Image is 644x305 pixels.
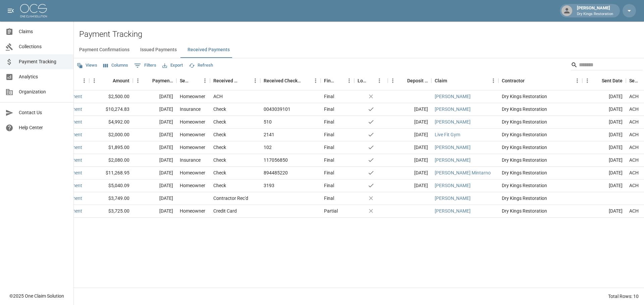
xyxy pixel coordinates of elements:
[582,71,626,90] div: Sent Date
[161,60,184,71] button: Export
[133,103,176,116] div: [DATE]
[19,88,68,95] span: Organization
[629,71,640,90] div: Sent Method
[629,169,639,176] div: ACH
[187,60,215,71] button: Refresh
[367,76,376,85] button: Sort
[213,157,226,163] div: Check
[388,71,431,90] div: Deposit Date
[210,71,260,90] div: Received Method
[629,182,639,189] div: ACH
[176,71,210,90] div: Sender
[133,76,143,86] button: Menu
[89,167,133,179] div: $11,268.95
[358,71,367,90] div: Lockbox
[264,119,272,125] div: 510
[264,144,272,151] div: 102
[388,141,431,154] div: [DATE]
[324,157,334,163] div: Final
[89,129,133,141] div: $2,000.00
[324,208,338,214] div: Partial
[180,119,205,125] div: Homeowner
[572,76,582,86] button: Menu
[344,76,354,86] button: Menu
[435,144,471,151] a: [PERSON_NAME]
[498,167,582,179] div: Dry Kings Restoration
[498,103,582,116] div: Dry Kings Restoration
[582,179,626,192] div: [DATE]
[608,293,639,300] div: Total Rows: 10
[435,119,471,125] a: [PERSON_NAME]
[311,76,321,86] button: Menu
[143,76,152,85] button: Sort
[133,154,176,167] div: [DATE]
[89,141,133,154] div: $1,895.00
[629,208,639,214] div: ACH
[213,131,226,138] div: Check
[213,119,226,125] div: Check
[435,71,447,90] div: Claim
[629,106,639,112] div: ACH
[602,71,623,90] div: Sent Date
[582,103,626,116] div: [DATE]
[133,71,176,90] div: Payment Date
[582,167,626,179] div: [DATE]
[213,195,248,202] div: Contractor Rec'd
[388,179,431,192] div: [DATE]
[89,76,99,86] button: Menu
[133,205,176,218] div: [DATE]
[582,154,626,167] div: [DATE]
[301,76,311,85] button: Sort
[582,116,626,129] div: [DATE]
[582,76,592,86] button: Menu
[582,141,626,154] div: [DATE]
[89,116,133,129] div: $4,992.00
[89,205,133,218] div: $3,725.00
[213,169,226,176] div: Check
[4,4,17,17] button: open drawer
[19,28,68,35] span: Claims
[89,154,133,167] div: $2,080.00
[435,182,471,189] a: [PERSON_NAME]
[498,116,582,129] div: Dry Kings Restoration
[74,42,135,58] button: Payment Confirmations
[324,106,334,112] div: Final
[133,192,176,205] div: [DATE]
[89,71,133,90] div: Amount
[180,106,201,112] div: Insurance
[525,76,534,85] button: Sort
[435,208,471,214] a: [PERSON_NAME]
[20,4,47,17] img: ocs-logo-white-transparent.png
[488,76,498,86] button: Menu
[582,90,626,103] div: [DATE]
[180,93,205,100] div: Homeowner
[498,71,582,90] div: Contractor
[435,106,471,112] a: [PERSON_NAME]
[577,11,613,17] p: Dry Kings Restoration
[133,129,176,141] div: [DATE]
[435,169,491,176] a: [PERSON_NAME] Mintarno
[19,73,68,80] span: Analytics
[592,76,602,85] button: Sort
[629,131,639,138] div: ACH
[113,71,129,90] div: Amount
[200,76,210,86] button: Menu
[250,76,260,86] button: Menu
[324,131,334,138] div: Final
[629,93,639,100] div: ACH
[19,58,68,65] span: Payment Tracking
[182,42,235,58] button: Received Payments
[180,169,205,176] div: Homeowner
[582,205,626,218] div: [DATE]
[629,119,639,125] div: ACH
[191,76,200,85] button: Sort
[19,124,68,131] span: Help Center
[388,129,431,141] div: [DATE]
[180,144,205,151] div: Homeowner
[498,129,582,141] div: Dry Kings Restoration
[447,76,457,85] button: Sort
[354,71,388,90] div: Lockbox
[498,90,582,103] div: Dry Kings Restoration
[213,71,241,90] div: Received Method
[431,71,498,90] div: Claim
